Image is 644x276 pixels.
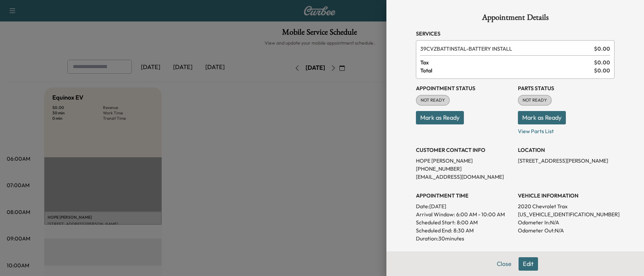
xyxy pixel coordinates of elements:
[519,257,538,271] button: Edit
[518,226,614,234] p: Odometer Out: N/A
[518,157,614,165] p: [STREET_ADDRESS][PERSON_NAME]
[420,45,591,53] span: BATTERY INSTALL
[518,191,614,200] h3: VEHICLE INFORMATION
[416,30,614,38] h3: Services
[420,58,594,66] span: Tax
[416,165,513,173] p: [PHONE_NUMBER]
[519,97,551,104] span: NOT READY
[416,202,513,210] p: Date: [DATE]
[416,234,513,242] p: Duration: 30 minutes
[416,218,455,226] p: Scheduled Start:
[518,218,614,226] p: Odometer In: N/A
[594,58,610,66] span: $ 0.00
[420,66,594,74] span: Total
[518,202,614,210] p: 2020 Chevrolet Trax
[416,157,513,165] p: HOPE [PERSON_NAME]
[453,226,474,234] p: 8:30 AM
[416,210,513,218] p: Arrival Window:
[416,84,513,92] h3: Appointment Status
[416,146,513,154] h3: CUSTOMER CONTACT INFO
[518,124,614,135] p: View Parts List
[417,97,449,104] span: NOT READY
[518,146,614,154] h3: LOCATION
[416,173,513,181] p: [EMAIL_ADDRESS][DOMAIN_NAME]
[416,191,513,200] h3: APPOINTMENT TIME
[416,13,614,24] h1: Appointment Details
[416,226,452,234] p: Scheduled End:
[594,45,610,53] span: $ 0.00
[594,66,610,74] span: $ 0.00
[457,218,478,226] p: 8:00 AM
[518,210,614,218] p: [US_VEHICLE_IDENTIFICATION_NUMBER]
[492,257,516,271] button: Close
[416,111,464,124] button: Mark as Ready
[518,84,614,92] h3: Parts Status
[456,210,505,218] span: 6:00 AM - 10:00 AM
[518,111,566,124] button: Mark as Ready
